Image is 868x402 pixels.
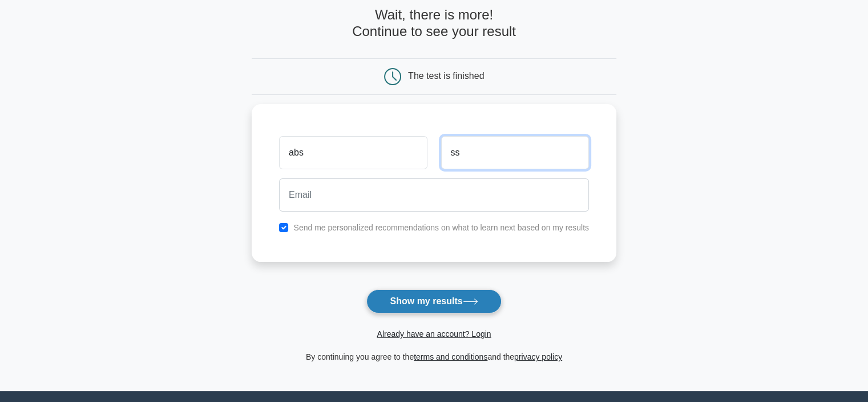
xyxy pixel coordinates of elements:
[279,178,589,212] input: Email
[245,350,623,364] div: By continuing you agree to the and the
[279,136,427,169] input: First name
[293,223,589,232] label: Send me personalized recommendations on what to learn next based on my results
[366,289,501,313] button: Show my results
[514,352,562,361] a: privacy policy
[252,7,616,40] h4: Wait, there is more! Continue to see your result
[408,71,484,81] div: The test is finished
[414,352,487,361] a: terms and conditions
[441,136,589,169] input: Last name
[377,329,491,339] a: Already have an account? Login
